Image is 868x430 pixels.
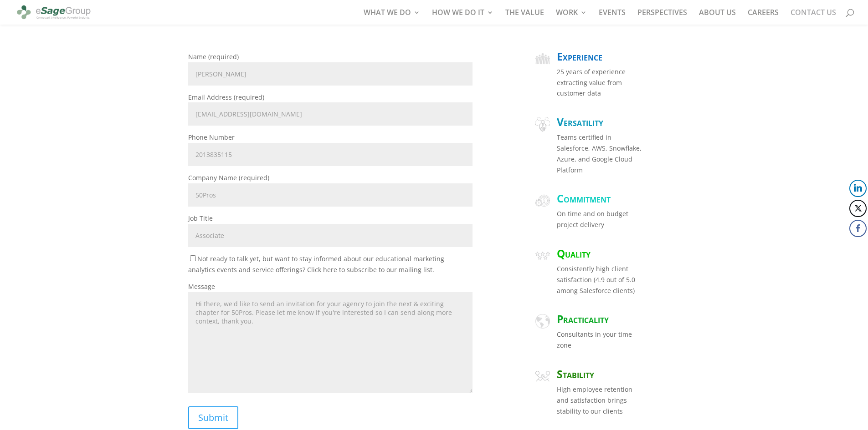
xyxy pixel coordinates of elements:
[637,9,687,25] a: PERSPECTIVES
[188,51,473,429] form: Contact form
[364,9,420,25] a: WHAT WE DO
[190,255,196,261] input: Not ready to talk yet, but want to stay informed about our educational marketing analytics events...
[188,254,444,274] span: Not ready to talk yet, but want to stay informed about our educational marketing analytics events...
[748,9,779,25] a: CAREERS
[557,49,602,64] span: Experience
[599,9,626,25] a: EVENTS
[188,224,473,247] input: Job Title
[188,102,473,126] input: Email Address (required)
[557,191,611,206] span: Commitment
[188,173,473,199] label: Company Name (required)
[557,132,644,175] p: Teams certified in Salesforce, AWS, Snowflake, Azure, and Google Cloud Platform
[557,246,591,261] span: Quality
[15,2,92,23] img: eSage Group
[188,406,238,429] input: Submit
[557,263,644,296] p: Consistently high client satisfaction (4.9 out of 5.0 among Salesforce clients)
[188,282,473,395] label: Message
[188,183,473,207] input: Company Name (required)
[791,9,836,25] a: CONTACT US
[505,9,544,25] a: THE VALUE
[556,9,587,25] a: WORK
[557,384,644,416] p: High employee retention and satisfaction brings stability to our clients
[557,367,594,381] span: Stability
[188,93,473,119] label: Email Address (required)
[188,62,473,86] input: Name (required)
[849,220,867,237] button: Facebook Share
[188,133,473,159] label: Phone Number
[557,329,644,351] p: Consultants in your time zone
[188,292,473,393] textarea: Message
[557,115,603,129] span: Versatility
[432,9,493,25] a: HOW WE DO IT
[188,214,473,240] label: Job Title
[849,180,867,197] button: LinkedIn Share
[699,9,736,25] a: ABOUT US
[188,143,473,166] input: Phone Number
[557,208,644,230] p: On time and on budget project delivery
[849,200,867,217] button: Twitter Share
[188,52,473,78] label: Name (required)
[557,66,644,99] p: 25 years of experience extracting value from customer data
[557,312,609,326] span: Practicality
